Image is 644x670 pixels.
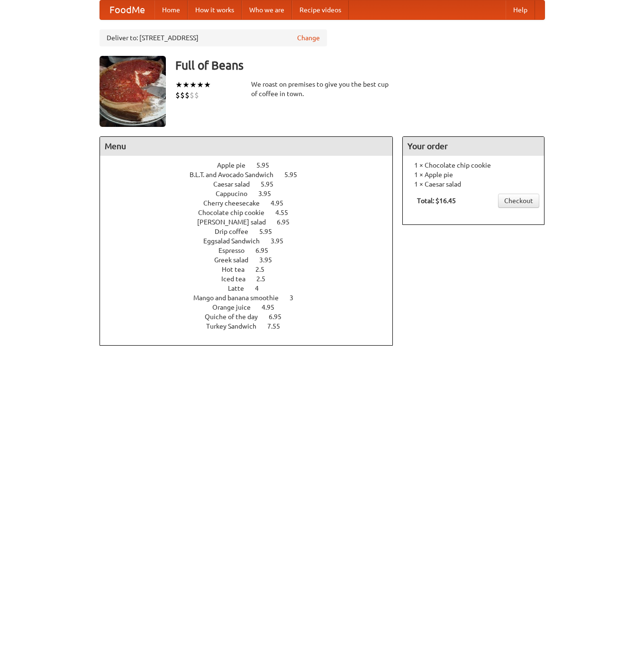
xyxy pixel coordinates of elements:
[408,161,539,170] li: 1 × Chocolate chip cookie
[271,237,293,245] span: 3.95
[221,275,283,283] a: Iced tea 2.5
[417,197,456,205] b: Total: $16.45
[203,237,269,245] span: Eggsalad Sandwich
[215,228,258,235] span: Drip coffee
[100,137,393,156] h4: Menu
[221,275,255,283] span: Iced tea
[256,275,275,283] span: 2.5
[197,80,204,90] li: ★
[256,161,279,169] span: 5.95
[255,285,268,292] span: 4
[182,80,190,90] li: ★
[255,266,274,273] span: 2.5
[498,194,539,208] a: Checkout
[242,0,292,19] a: Who we are
[203,199,301,207] a: Cherry cheesecake 4.95
[506,0,535,19] a: Help
[198,209,306,216] a: Chocolate chip cookie 4.55
[203,237,301,245] a: Eggsalad Sandwich 3.95
[215,228,290,235] a: Drip coffee 5.95
[292,0,349,19] a: Recipe videos
[197,218,275,226] span: [PERSON_NAME] salad
[267,322,290,330] span: 7.55
[213,180,259,188] span: Caesar salad
[206,322,266,330] span: Turkey Sandwich
[193,294,311,302] a: Mango and banana smoothie 3
[216,190,257,197] span: Cappucino
[212,304,292,311] a: Orange juice 4.95
[408,179,539,189] li: 1 × Caesar salad
[212,304,260,311] span: Orange juice
[258,190,281,197] span: 3.95
[203,199,269,207] span: Cherry cheesecake
[175,56,545,75] h3: Full of Beans
[222,266,254,273] span: Hot tea
[218,247,286,254] a: Espresso 6.95
[228,285,254,292] span: Latte
[175,80,182,90] li: ★
[408,170,539,179] li: 1 × Apple pie
[190,90,194,100] li: $
[206,322,298,330] a: Turkey Sandwich 7.55
[188,0,242,19] a: How it works
[255,247,278,254] span: 6.95
[100,56,166,127] img: angular.jpg
[197,218,307,226] a: [PERSON_NAME] salad 6.95
[214,256,258,264] span: Greek salad
[175,90,180,100] li: $
[100,0,154,19] a: FoodMe
[222,266,282,273] a: Hot tea 2.5
[262,304,284,311] span: 4.95
[218,247,254,254] span: Espresso
[205,313,267,321] span: Quiche of the day
[259,256,281,264] span: 3.95
[205,313,299,321] a: Quiche of the day 6.95
[185,90,190,100] li: $
[217,161,287,169] a: Apple pie 5.95
[180,90,185,100] li: $
[284,171,307,179] span: 5.95
[271,199,293,207] span: 4.95
[277,218,299,226] span: 6.95
[217,161,255,169] span: Apple pie
[290,294,303,302] span: 3
[269,313,291,321] span: 6.95
[259,228,281,235] span: 5.95
[198,209,274,216] span: Chocolate chip cookie
[190,171,283,179] span: B.L.T. and Avocado Sandwich
[261,180,283,188] span: 5.95
[204,80,211,90] li: ★
[216,190,289,197] a: Cappucino 3.95
[275,209,298,216] span: 4.55
[214,256,290,264] a: Greek salad 3.95
[403,137,544,156] h4: Your order
[251,80,393,98] div: We roast on premises to give you the best cup of coffee in town.
[297,33,320,43] a: Change
[100,29,327,46] div: Deliver to: [STREET_ADDRESS]
[228,285,276,292] a: Latte 4
[190,80,197,90] li: ★
[154,0,188,19] a: Home
[194,90,199,100] li: $
[193,294,288,302] span: Mango and banana smoothie
[213,180,291,188] a: Caesar salad 5.95
[190,171,315,179] a: B.L.T. and Avocado Sandwich 5.95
